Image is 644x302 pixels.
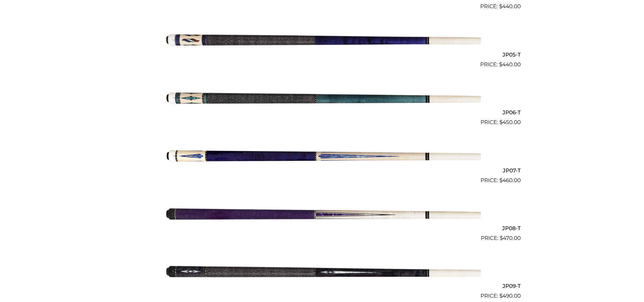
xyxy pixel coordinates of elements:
[123,129,521,184] a: JP07-T $460.00
[123,164,521,176] h2: JP07-T
[123,49,521,60] h2: JP05-T
[123,107,521,118] h2: JP06-T
[163,71,481,124] img: JP06-T
[499,3,502,9] span: $
[163,13,481,66] img: JP05-T
[499,293,502,299] span: $
[123,187,521,242] a: JP08-T $470.00
[499,177,521,183] bdi: 460.00
[499,177,502,183] span: $
[499,3,521,9] bdi: 440.00
[163,187,481,240] img: JP08-T
[499,119,502,125] span: $
[123,71,521,127] a: JP06-T $450.00
[500,235,521,241] bdi: 470.00
[499,61,521,67] bdi: 440.00
[499,61,502,67] span: $
[163,129,481,182] img: JP07-T
[123,280,521,292] h2: JP09-T
[500,235,503,241] span: $
[163,245,481,298] img: JP09-T
[499,293,521,299] bdi: 490.00
[123,223,521,234] h2: JP08-T
[123,245,521,300] a: JP09-T $490.00
[499,119,521,125] bdi: 450.00
[123,13,521,68] a: JP05-T $440.00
